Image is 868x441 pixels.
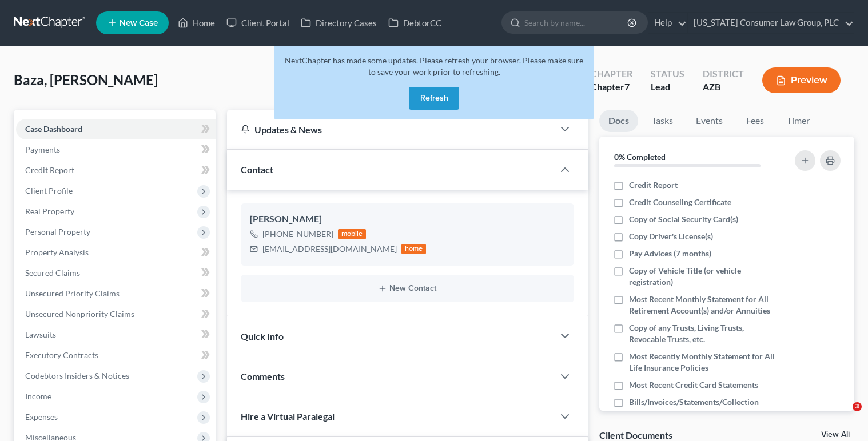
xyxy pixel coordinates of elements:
[25,206,74,216] span: Real Property
[25,247,89,257] span: Property Analysis
[651,67,684,81] div: Status
[703,67,744,81] div: District
[25,124,82,134] span: Case Dashboard
[629,231,713,242] span: Copy Driver's License(s)
[629,351,781,374] span: Most Recently Monthly Statement for All Life Insurance Policies
[762,67,841,93] button: Preview
[221,13,295,33] a: Client Portal
[524,12,629,33] input: Search by name...
[25,227,90,236] span: Personal Property
[599,429,672,441] div: Client Documents
[338,229,367,239] div: mobile
[250,213,566,226] div: [PERSON_NAME]
[629,197,731,208] span: Credit Counseling Certificate
[643,110,682,132] a: Tasks
[624,81,630,92] span: 7
[285,55,583,77] span: NextChapter has made some updates. Please refresh your browser. Please make sure to save your wor...
[629,214,738,225] span: Copy of Social Security Card(s)
[250,284,566,293] button: New Contact
[629,379,758,391] span: Most Recent Credit Card Statements
[120,19,158,27] span: New Case
[16,304,216,324] a: Unsecured Nonpriority Claims
[629,265,781,288] span: Copy of Vehicle Title (or vehicle registration)
[629,322,781,345] span: Copy of any Trusts, Living Trusts, Revocable Trusts, etc.
[25,330,56,339] span: Lawsuits
[16,139,216,160] a: Payments
[16,160,216,181] a: Credit Report
[821,431,850,439] a: View All
[687,110,732,132] a: Events
[778,110,819,132] a: Timer
[25,350,98,360] span: Executory Contracts
[829,402,857,430] iframe: Intercom live chat
[853,402,862,411] span: 3
[591,81,632,94] div: Chapter
[629,179,678,191] span: Credit Report
[383,13,447,33] a: DebtorCC
[262,243,397,255] div: [EMAIL_ADDRESS][DOMAIN_NAME]
[25,268,80,278] span: Secured Claims
[16,119,216,139] a: Case Dashboard
[703,81,744,94] div: AZB
[401,244,427,254] div: home
[16,283,216,304] a: Unsecured Priority Claims
[629,248,711,259] span: Pay Advices (7 months)
[295,13,383,33] a: Directory Cases
[25,288,120,298] span: Unsecured Priority Claims
[614,152,666,162] strong: 0% Completed
[25,391,51,401] span: Income
[16,263,216,283] a: Secured Claims
[25,165,74,175] span: Credit Report
[241,164,273,175] span: Contact
[25,412,58,422] span: Expenses
[241,411,335,422] span: Hire a Virtual Paralegal
[262,228,333,240] div: [PHONE_NUMBER]
[629,294,781,316] span: Most Recent Monthly Statement for All Retirement Account(s) and/or Annuities
[16,345,216,366] a: Executory Contracts
[629,396,781,419] span: Bills/Invoices/Statements/Collection Letters/Creditor Correspondence
[599,110,638,132] a: Docs
[172,13,221,33] a: Home
[648,13,687,33] a: Help
[736,110,773,132] a: Fees
[25,145,60,154] span: Payments
[591,67,632,81] div: Chapter
[25,186,73,195] span: Client Profile
[651,81,684,94] div: Lead
[688,13,854,33] a: [US_STATE] Consumer Law Group, PLC
[241,371,285,382] span: Comments
[241,123,540,135] div: Updates & News
[16,324,216,345] a: Lawsuits
[25,371,129,380] span: Codebtors Insiders & Notices
[25,309,134,319] span: Unsecured Nonpriority Claims
[16,242,216,263] a: Property Analysis
[241,331,284,342] span: Quick Info
[409,87,459,110] button: Refresh
[14,71,158,88] span: Baza, [PERSON_NAME]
